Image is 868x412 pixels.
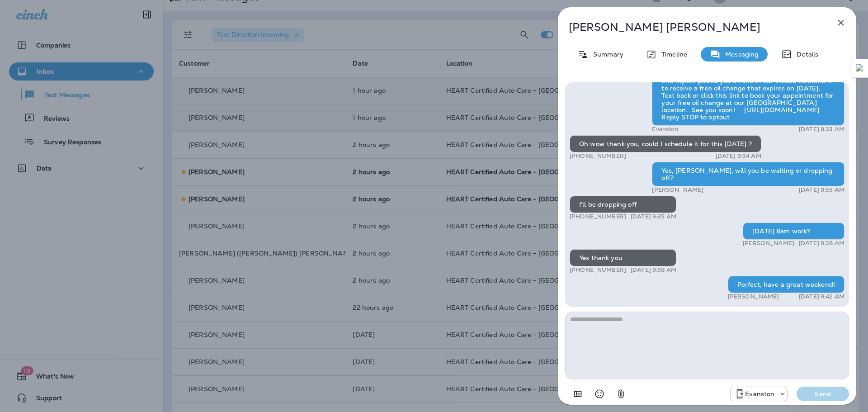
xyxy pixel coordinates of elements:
div: Yes, [PERSON_NAME], will you be waiting or dropping off? [652,162,844,186]
p: [DATE] 9:35 AM [631,213,676,220]
p: Evanston [652,126,678,133]
p: [DATE] 9:36 AM [799,240,844,247]
div: [DATE] 8am work? [743,223,844,240]
p: [PERSON_NAME] [PERSON_NAME] [569,21,816,33]
p: [PHONE_NUMBER] [570,213,626,220]
div: Yes thank you [570,249,676,266]
p: [PERSON_NAME] [728,293,779,300]
div: Oh wow thank you, could I schedule it for this [DATE] ? [570,135,761,152]
p: Messaging [721,51,759,58]
p: Timeline [657,51,687,58]
p: [PERSON_NAME] [743,240,794,247]
p: [DATE] 8:33 AM [799,126,844,133]
div: I'll be dropping off [570,196,676,213]
p: Details [792,51,818,58]
p: [DATE] 9:38 AM [631,266,676,274]
img: Detect Auto [856,64,864,72]
div: +1 (847) 892-1225 [731,388,787,399]
div: Hi [PERSON_NAME], this is [PERSON_NAME] from HEART Evanston. We have a few open spots in our cale... [652,51,844,126]
p: [PHONE_NUMBER] [570,152,626,160]
button: Select an emoji [590,385,609,403]
div: Perfect, have a great weekend! [728,276,844,293]
p: [DATE] 9:34 AM [716,152,761,160]
p: [DATE] 9:35 AM [799,186,844,194]
p: [PERSON_NAME] [652,186,703,194]
p: [DATE] 9:42 AM [799,293,844,300]
p: Evanston [745,390,774,398]
p: [PHONE_NUMBER] [570,266,626,274]
button: Add in a premade template [569,385,587,403]
p: Summary [589,51,623,58]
